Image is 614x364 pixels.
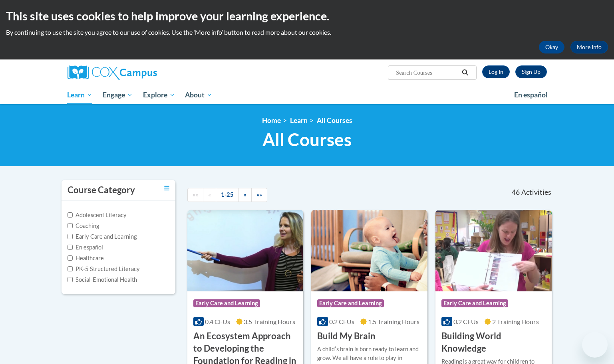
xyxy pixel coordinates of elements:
a: Log In [482,65,510,78]
h2: This site uses cookies to help improve your learning experience. [6,8,608,24]
label: Early Care and Learning [68,232,137,241]
label: Coaching [68,222,99,230]
div: Main menu [56,86,559,104]
a: 1-25 [216,188,239,202]
a: More Info [570,41,608,53]
span: About [185,90,212,100]
a: Register [515,65,547,78]
span: Early Care and Learning [193,299,260,307]
label: PK-5 Structured Literacy [68,265,140,273]
img: Course Logo [435,210,552,291]
iframe: Button to launch messaging window [582,332,608,358]
span: Learn [67,90,92,100]
img: Course Logo [311,210,427,291]
input: Checkbox for Options [68,266,73,271]
a: Cox Campus [68,65,219,80]
a: Begining [187,188,203,202]
label: En español [68,243,103,252]
button: Okay [539,41,564,53]
span: «« [193,191,198,198]
button: Search [459,68,471,77]
span: 3.5 Training Hours [244,318,295,325]
label: Social-Emotional Health [68,275,137,284]
span: »» [256,191,262,198]
a: Next [238,188,252,202]
a: End [251,188,267,202]
span: » [244,191,246,198]
span: « [208,191,211,198]
a: All Courses [317,116,352,125]
span: Activities [521,188,551,197]
span: Engage [103,90,133,100]
span: Explore [143,90,175,100]
h3: Building World Knowledge [441,330,546,355]
input: Checkbox for Options [68,255,73,261]
img: Cox Campus [68,65,157,80]
input: Checkbox for Options [68,212,73,218]
span: 1.5 Training Hours [368,318,419,325]
span: En español [514,91,548,99]
input: Checkbox for Options [68,277,73,282]
span: 0.2 CEUs [329,318,354,325]
input: Checkbox for Options [68,234,73,239]
a: Previous [203,188,216,202]
a: Home [262,116,281,125]
span: Early Care and Learning [317,299,384,307]
a: Learn [290,116,308,125]
h3: Course Category [68,184,135,196]
label: Healthcare [68,254,104,263]
input: Checkbox for Options [68,223,73,228]
input: Search Courses [395,68,459,77]
h3: Build My Brain [317,330,376,342]
span: 2 Training Hours [492,318,539,325]
span: 46 [512,188,520,197]
a: Toggle collapse [164,184,169,193]
input: Checkbox for Options [68,245,73,250]
a: Engage [97,86,138,104]
a: Explore [138,86,180,104]
span: All Courses [262,129,352,150]
span: 0.2 CEUs [453,318,479,325]
span: 0.4 CEUs [205,318,230,325]
a: Learn [62,86,98,104]
img: Course Logo [187,210,304,291]
p: By continuing to use the site you agree to our use of cookies. Use the ‘More info’ button to read... [6,28,608,37]
span: Early Care and Learning [441,299,508,307]
a: En español [509,87,553,103]
label: Adolescent Literacy [68,211,127,220]
a: About [180,86,217,104]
